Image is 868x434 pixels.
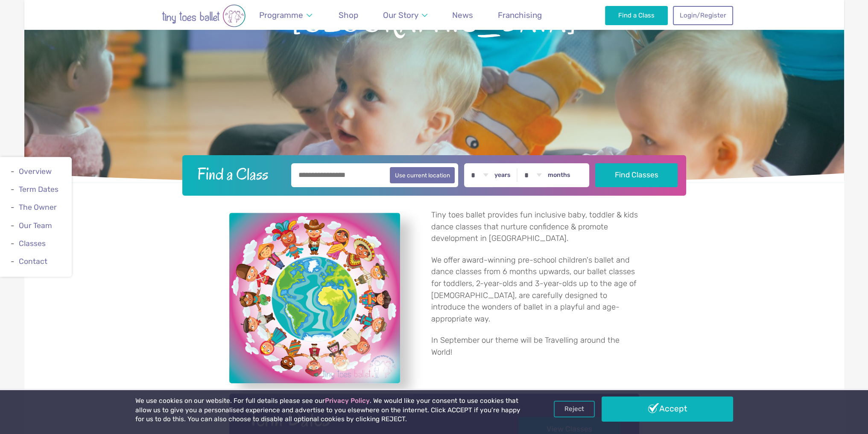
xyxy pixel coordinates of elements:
[452,10,473,20] span: News
[494,5,546,25] a: Franchising
[498,10,542,20] span: Franchising
[19,221,52,230] a: Our Team
[19,185,58,194] a: Term Dates
[548,171,570,179] label: months
[19,257,47,266] a: Contact
[494,171,511,179] label: years
[673,6,733,25] a: Login/Register
[554,401,595,417] a: Reject
[190,163,285,185] h2: Find a Class
[431,209,639,245] p: Tiny toes ballet provides fun inclusive baby, toddler & kids dance classes that nurture confidenc...
[19,239,46,248] a: Classes
[19,203,57,212] a: The Owner
[383,10,418,20] span: Our Story
[325,397,370,405] a: Privacy Policy
[605,6,668,25] a: Find a Class
[602,396,733,421] a: Accept
[339,10,358,20] span: Shop
[379,5,431,25] a: Our Story
[595,163,678,187] button: Find Classes
[431,335,639,358] p: In September our theme will be Travelling around the World!
[390,167,455,183] button: Use current location
[259,10,303,20] span: Programme
[335,5,362,25] a: Shop
[19,167,52,176] a: Overview
[448,5,477,25] a: News
[255,5,316,25] a: Programme
[229,213,400,383] a: View full-size image
[135,4,272,27] img: tiny toes ballet
[135,396,524,424] p: We use cookies on our website. For full details please see our . We would like your consent to us...
[39,4,829,38] span: [GEOGRAPHIC_DATA]
[431,255,639,325] p: We offer award-winning pre-school children's ballet and dance classes from 6 months upwards, our ...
